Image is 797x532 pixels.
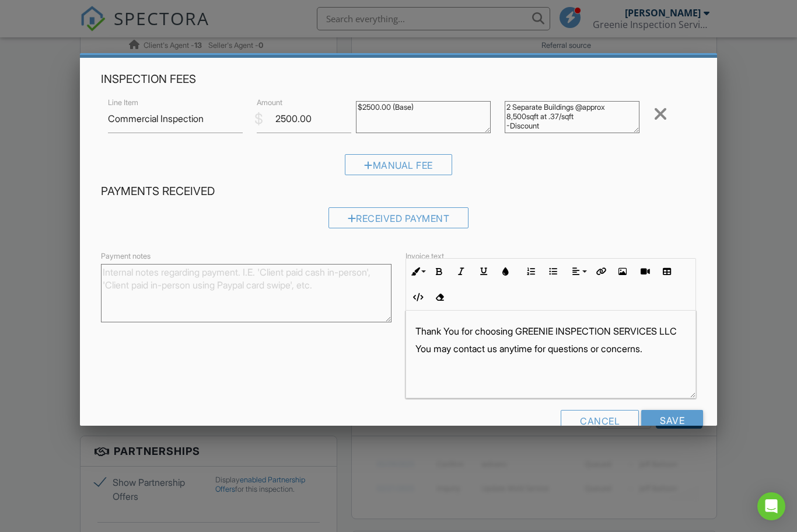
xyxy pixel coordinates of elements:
label: Payment notes [101,251,151,262]
p: You may contact us anytime for questions or concerns. [415,342,686,355]
h4: Inspection Fees [101,72,697,87]
button: Inline Style [406,260,428,283]
a: Received Payment [328,215,469,227]
button: Ordered List [520,260,542,283]
button: Insert Image (⌘P) [611,260,634,283]
div: $ [254,109,263,129]
label: Invoice text [406,251,444,262]
textarea: 2 Separate Buildings @approx 8,500sqft at .37/sqft [505,101,639,133]
button: Bold (⌘B) [428,260,450,283]
button: Insert Video [634,260,656,283]
button: Insert Table [656,260,678,283]
label: Line Item [108,98,138,108]
button: Colors [495,260,517,283]
div: Cancel [561,410,639,431]
div: Open Intercom Messenger [757,492,785,520]
label: Amount [257,98,282,108]
div: Received Payment [328,207,469,228]
button: Italic (⌘I) [450,260,473,283]
textarea: $3145.00 (Base) [356,101,491,133]
button: Code View [406,286,428,308]
button: Unordered List [542,260,564,283]
button: Underline (⌘U) [473,260,495,283]
a: Manual Fee [345,162,452,173]
input: Save [641,410,703,431]
h4: Payments Received [101,184,697,199]
button: Clear Formatting [428,286,450,308]
button: Align [567,260,589,283]
p: Thank You for choosing GREENIE INSPECTION SERVICES LLC [415,325,686,338]
div: Manual Fee [345,154,452,175]
button: Insert Link (⌘K) [589,260,611,283]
